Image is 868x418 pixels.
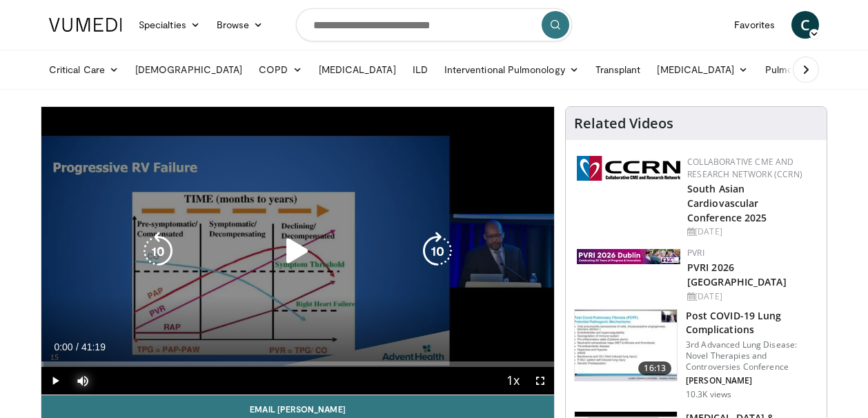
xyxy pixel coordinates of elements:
span: 41:19 [81,341,106,352]
a: [MEDICAL_DATA] [649,56,756,83]
a: Favorites [726,11,783,39]
a: PVRI 2026 [GEOGRAPHIC_DATA] [687,261,787,288]
button: Fullscreen [526,367,554,395]
p: 3rd Advanced Lung Disease: Novel Therapies and Controversies Conference [686,339,818,372]
a: ILD [404,56,436,83]
img: a04ee3ba-8487-4636-b0fb-5e8d268f3737.png.150x105_q85_autocrop_double_scale_upscale_version-0.2.png [577,156,680,181]
button: Mute [69,367,97,395]
a: COPD [250,56,310,83]
img: 667297da-f7fe-4586-84bf-5aeb1aa9adcb.150x105_q85_crop-smart_upscale.jpg [575,310,677,381]
p: [PERSON_NAME] [686,375,818,386]
span: / [76,341,79,352]
h4: Related Videos [574,115,673,132]
button: Play [41,367,69,395]
a: PVRI [687,247,704,259]
div: [DATE] [687,290,816,303]
span: 16:13 [638,361,671,375]
video-js: Video Player [41,107,554,395]
a: Specialties [130,11,208,39]
p: 10.3K views [686,389,731,400]
a: [MEDICAL_DATA] [310,56,404,83]
img: 33783847-ac93-4ca7-89f8-ccbd48ec16ca.webp.150x105_q85_autocrop_double_scale_upscale_version-0.2.jpg [577,249,680,264]
input: Search topics, interventions [296,8,572,41]
a: Critical Care [41,56,127,83]
h3: Post COVID-19 Lung Complications [686,309,818,337]
a: Transplant [587,56,649,83]
button: Playback Rate [499,367,526,395]
span: 0:00 [54,341,72,352]
img: VuMedi Logo [49,18,122,32]
a: C [791,11,819,39]
a: [DEMOGRAPHIC_DATA] [127,56,250,83]
a: South Asian Cardiovascular Conference 2025 [687,182,767,224]
div: Progress Bar [41,361,554,367]
a: Collaborative CME and Research Network (CCRN) [687,156,802,180]
a: Browse [208,11,272,39]
a: 16:13 Post COVID-19 Lung Complications 3rd Advanced Lung Disease: Novel Therapies and Controversi... [574,309,818,400]
a: Interventional Pulmonology [436,56,587,83]
div: [DATE] [687,226,816,238]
